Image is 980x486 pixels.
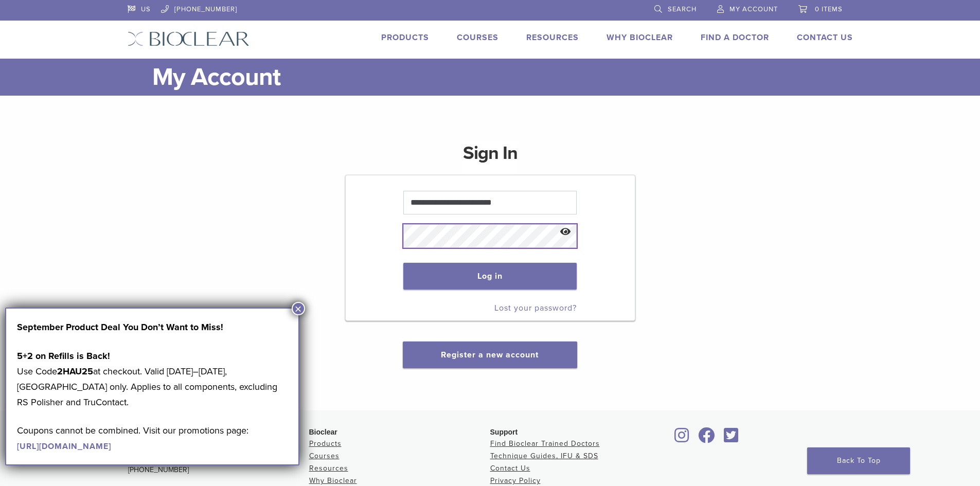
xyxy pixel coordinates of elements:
[457,32,498,43] a: Courses
[17,348,288,410] p: Use Code at checkout. Valid [DATE]–[DATE], [GEOGRAPHIC_DATA] only. Applies to all components, exc...
[807,447,910,474] a: Back To Top
[152,59,853,96] h1: My Account
[309,428,337,436] span: Bioclear
[490,439,600,448] a: Find Bioclear Trained Doctors
[729,5,778,13] span: My Account
[57,366,93,377] strong: 2HAU25
[17,350,110,362] strong: 5+2 on Refills is Back!
[309,452,340,460] a: Courses
[607,32,673,43] a: Why Bioclear
[721,434,742,444] a: Bioclear
[403,263,577,290] button: Log in
[555,219,577,245] button: Show password
[17,321,223,333] strong: September Product Deal You Don’t Want to Miss!
[671,434,693,444] a: Bioclear
[526,32,579,43] a: Resources
[494,303,577,313] a: Lost your password?
[797,32,853,43] a: Contact Us
[403,341,577,368] button: Register a new account
[815,5,843,13] span: 0 items
[668,5,697,13] span: Search
[309,464,348,473] a: Resources
[17,441,111,452] a: [URL][DOMAIN_NAME]
[490,428,518,436] span: Support
[309,439,342,448] a: Products
[490,452,598,460] a: Technique Guides, IFU & SDS
[441,350,539,360] a: Register a new account
[128,31,250,46] img: Bioclear
[292,302,305,315] button: Close
[490,464,530,473] a: Contact Us
[490,476,541,485] a: Privacy Policy
[701,32,769,43] a: Find A Doctor
[695,434,719,444] a: Bioclear
[463,141,518,174] h1: Sign In
[17,423,288,454] p: Coupons cannot be combined. Visit our promotions page:
[381,32,429,43] a: Products
[309,476,357,485] a: Why Bioclear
